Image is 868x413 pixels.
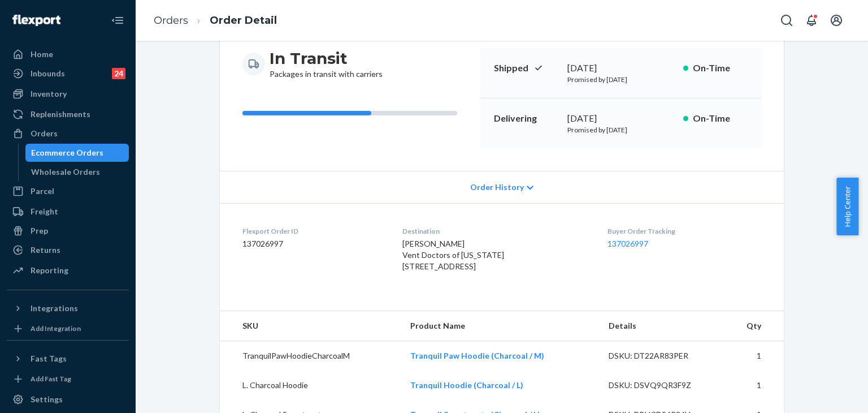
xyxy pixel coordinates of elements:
[31,225,48,236] div: Prep
[7,350,129,368] button: Fast Tags
[23,8,63,18] span: Support
[220,311,401,341] th: SKU
[12,15,60,26] img: Flexport logo
[7,182,129,200] a: Parcel
[7,222,129,240] a: Prep
[609,350,715,362] div: DSKU: DT22AR83PER
[31,49,53,60] div: Home
[494,112,558,125] p: Delivering
[7,299,129,317] button: Integrations
[31,68,65,79] div: Inbounds
[31,166,100,178] div: Wholesale Orders
[31,324,81,333] div: Add Integration
[567,62,674,75] div: [DATE]
[31,128,58,139] div: Orders
[723,311,784,341] th: Qty
[31,147,103,158] div: Ecommerce Orders
[7,124,129,143] a: Orders
[410,351,544,360] a: Tranquil Paw Hoodie (Charcoal / M)
[800,9,823,32] button: Open notifications
[7,64,129,83] a: Inbounds24
[402,239,504,271] span: [PERSON_NAME] Vent Doctors of [US_STATE] [STREET_ADDRESS]
[567,112,674,125] div: [DATE]
[25,144,129,162] a: Ecommerce Orders
[7,85,129,103] a: Inventory
[7,241,129,259] a: Returns
[7,261,129,279] a: Reporting
[31,206,58,217] div: Freight
[31,88,67,100] div: Inventory
[112,68,125,79] div: 24
[270,48,383,68] h3: In Transit
[7,372,129,386] a: Add Fast Tag
[7,105,129,123] a: Replenishments
[7,322,129,335] a: Add Integration
[210,14,277,27] a: Order Detail
[31,394,63,405] div: Settings
[220,371,401,400] td: L. Charcoal Hoodie
[242,226,384,236] dt: Flexport Order ID
[401,311,600,341] th: Product Name
[775,9,798,32] button: Open Search Box
[270,48,383,80] div: Packages in transit with carriers
[567,75,674,84] p: Promised by [DATE]
[31,186,54,197] div: Parcel
[470,182,524,193] span: Order History
[402,226,590,236] dt: Destination
[31,353,67,364] div: Fast Tags
[242,238,384,249] dd: 137026997
[607,239,648,248] a: 137026997
[410,380,523,390] a: Tranquil Hoodie (Charcoal / L)
[145,4,286,37] ol: breadcrumbs
[220,341,401,371] td: TranquilPawHoodieCharcoalM
[693,112,748,125] p: On-Time
[723,341,784,371] td: 1
[836,178,858,235] button: Help Center
[154,14,188,27] a: Orders
[7,45,129,63] a: Home
[693,62,748,75] p: On-Time
[31,374,71,384] div: Add Fast Tag
[494,62,558,75] p: Shipped
[7,390,129,408] a: Settings
[106,9,129,32] button: Close Navigation
[825,9,848,32] button: Open account menu
[31,265,68,276] div: Reporting
[7,203,129,221] a: Freight
[567,125,674,135] p: Promised by [DATE]
[31,244,60,256] div: Returns
[31,109,90,120] div: Replenishments
[607,226,761,236] dt: Buyer Order Tracking
[600,311,724,341] th: Details
[25,163,129,181] a: Wholesale Orders
[609,380,715,391] div: DSKU: DSVQ9QR3F9Z
[723,371,784,400] td: 1
[31,303,78,314] div: Integrations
